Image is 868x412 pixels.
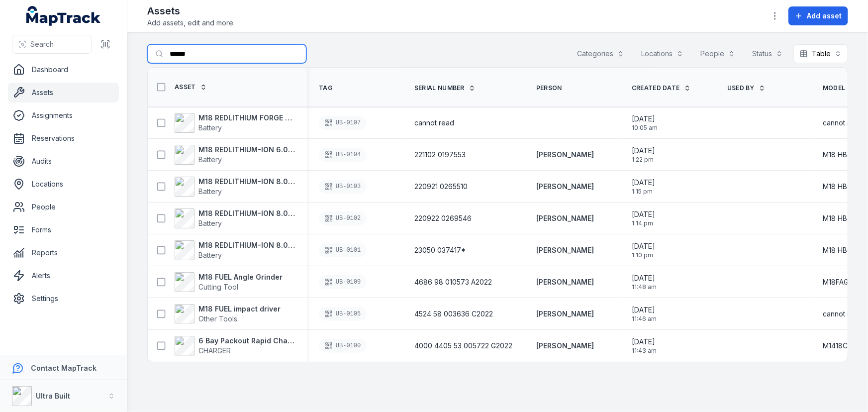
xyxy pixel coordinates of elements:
[536,341,594,351] a: [PERSON_NAME]
[414,341,512,351] span: 4000 4405 53 005722 G2022
[632,283,657,291] span: 11:48 am
[536,182,594,192] a: [PERSON_NAME]
[175,145,295,165] a: M18 REDLITHIUM-ION 6.0 Ah batteryBattery
[319,307,367,321] div: UB-0105
[632,188,655,196] span: 1:15 pm
[198,177,295,187] strong: M18 REDLITHIUM-ION 8.0 Ah battery
[198,336,295,346] strong: 6 Bay Packout Rapid Charger
[632,337,657,347] span: [DATE]
[414,118,454,128] span: cannot read
[793,44,848,63] button: Table
[175,304,281,324] a: M18 FUEL impact driverOther Tools
[198,314,237,323] span: Other Tools
[198,283,238,291] span: Cutting Tool
[807,11,842,21] span: Add asset
[8,151,119,171] a: Audits
[175,272,283,292] a: M18 FUEL Angle GrinderCutting Tool
[632,241,655,251] span: [DATE]
[632,124,658,132] span: 10:05 am
[198,145,295,155] strong: M18 REDLITHIUM-ION 6.0 Ah battery
[175,240,295,260] a: M18 REDLITHIUM-ION 8.0 Ah batteryBattery
[175,177,295,197] a: M18 REDLITHIUM-ION 8.0 Ah batteryBattery
[8,243,119,263] a: Reports
[8,174,119,194] a: Locations
[198,123,222,132] span: Battery
[319,339,367,353] div: UB-0100
[147,4,235,18] h2: Assets
[635,44,690,63] button: Locations
[147,18,235,28] span: Add assets, edit and more.
[632,347,657,355] span: 11:43 am
[536,245,594,255] a: [PERSON_NAME]
[632,84,680,92] span: Created Date
[8,83,119,103] a: Assets
[823,84,846,92] span: Model
[319,180,367,194] div: UB-0103
[414,245,466,255] span: 23050 037417*
[414,84,465,92] span: Serial Number
[175,83,196,91] span: Asset
[823,84,857,92] a: Model
[632,315,657,323] span: 11:46 am
[823,118,863,128] span: cannot read
[823,182,852,192] span: M18 HB8
[414,182,468,192] span: 220921 0265510
[632,84,691,92] a: Created Date
[632,146,655,164] time: 11/08/2025, 1:22:52 pm
[198,240,295,250] strong: M18 REDLITHIUM-ION 8.0 Ah battery
[536,213,594,223] a: [PERSON_NAME]
[8,197,119,217] a: People
[632,337,657,355] time: 11/08/2025, 11:43:21 am
[36,392,70,400] strong: Ultra Built
[823,150,852,160] span: M18 HB6
[198,304,281,314] strong: M18 FUEL impact driver
[727,84,755,92] span: USED BY
[12,35,92,54] button: Search
[536,277,594,287] a: [PERSON_NAME]
[632,305,657,323] time: 11/08/2025, 11:46:27 am
[414,277,492,287] span: 4686 98 010573 A2022
[823,341,852,351] span: M1418C6
[632,146,655,156] span: [DATE]
[536,309,594,319] a: [PERSON_NAME]
[8,289,119,309] a: Settings
[175,113,295,133] a: M18 REDLITHIUM FORGE 8.0Ah BatteryBattery
[632,209,655,227] time: 11/08/2025, 1:14:00 pm
[319,84,332,92] span: Tag
[414,150,466,160] span: 221102 0197553
[319,148,367,162] div: UB-0104
[8,220,119,240] a: Forms
[746,44,789,63] button: Status
[8,128,119,148] a: Reservations
[198,272,283,282] strong: M18 FUEL Angle Grinder
[414,84,476,92] a: Serial Number
[8,266,119,286] a: Alerts
[632,273,657,283] span: [DATE]
[8,60,119,80] a: Dashboard
[632,219,655,227] span: 1:14 pm
[414,309,493,319] span: 4524 58 003636 C2022
[26,6,101,26] a: MapTrack
[31,364,96,372] strong: Contact MapTrack
[198,187,222,196] span: Battery
[536,150,594,160] a: [PERSON_NAME]
[414,213,472,223] span: 220922 0269546
[823,245,852,255] span: M18 HB8
[727,84,766,92] a: USED BY
[319,275,367,289] div: UB-0109
[632,209,655,219] span: [DATE]
[536,84,562,92] span: Person
[632,241,655,259] time: 11/08/2025, 1:10:01 pm
[198,219,222,227] span: Battery
[788,6,848,25] button: Add asset
[319,116,367,130] div: UB-0107
[198,346,231,355] span: CHARGER
[632,114,658,132] time: 12/08/2025, 10:05:29 am
[30,39,54,49] span: Search
[694,44,742,63] button: People
[8,105,119,125] a: Assignments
